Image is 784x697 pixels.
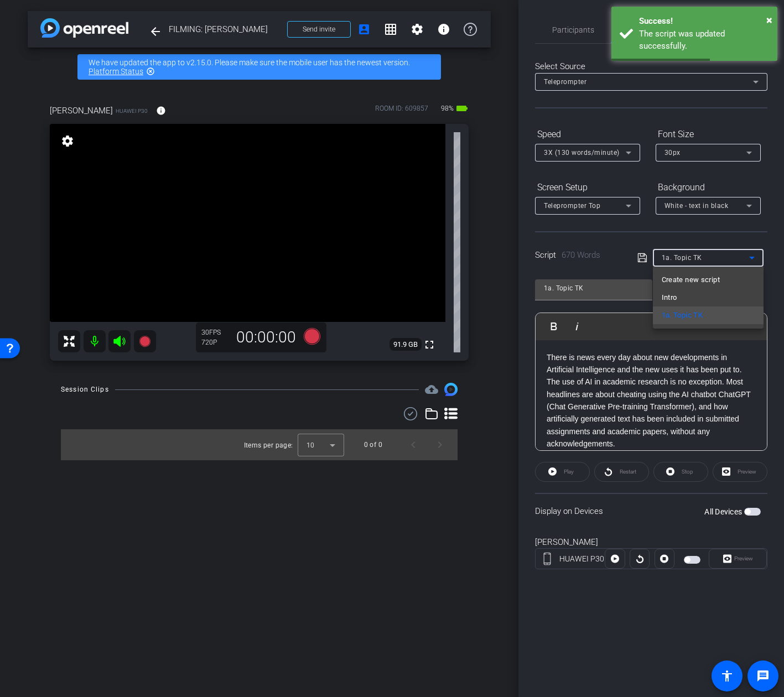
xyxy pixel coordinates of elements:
[662,309,703,322] span: 1a. Topic TK
[766,12,772,28] button: Close
[639,15,769,28] div: Success!
[639,28,769,53] div: The script was updated successfully.
[662,273,720,287] span: Create new script
[662,291,677,304] span: Intro
[766,13,772,27] span: ×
